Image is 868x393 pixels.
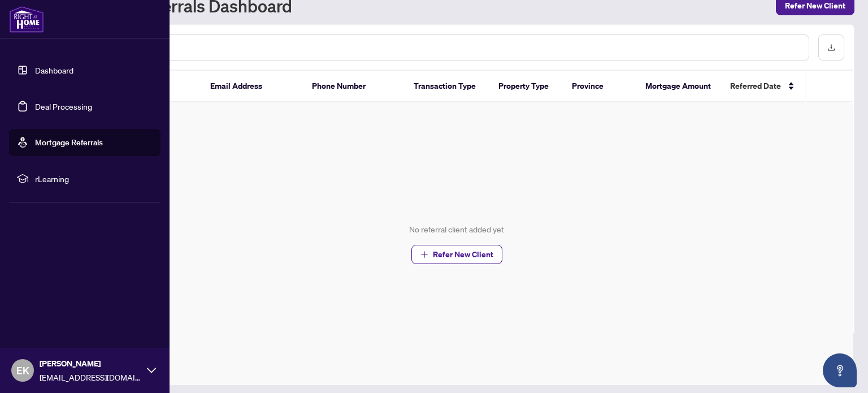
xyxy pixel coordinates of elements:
a: Mortgage Referrals [35,137,103,148]
th: Mortgage Amount [636,71,721,102]
th: Phone Number [303,71,405,102]
span: Refer New Client [433,245,493,264]
button: Open asap [823,353,857,387]
th: Transaction Type [405,71,489,102]
span: [PERSON_NAME] [40,357,141,370]
th: Province [563,71,636,102]
span: Referred Date [730,80,781,92]
span: rLearning [35,172,153,185]
button: Refer New Client [411,245,502,264]
span: plus [420,251,428,258]
a: Dashboard [35,65,73,75]
span: EK [16,362,29,378]
span: [EMAIL_ADDRESS][DOMAIN_NAME] [40,371,141,383]
div: No referral client added yet [409,223,504,236]
th: Property Type [489,71,563,102]
th: Referred Date [721,71,806,102]
button: download [818,34,844,61]
th: Email Address [201,71,303,102]
span: download [827,44,835,51]
a: Deal Processing [35,101,92,111]
img: logo [9,6,44,33]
